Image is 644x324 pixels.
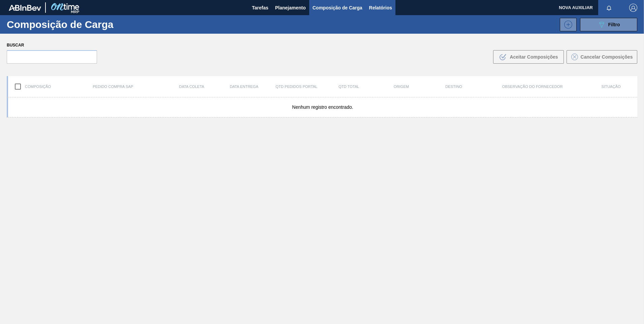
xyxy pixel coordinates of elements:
div: Data Entrega [218,85,270,89]
h1: Composição de Carga [7,21,118,28]
div: Composição [8,79,61,94]
span: Planejamento [275,4,306,12]
img: TNhmsLtSVTkK8tSr43FrP2fwEKptu5GPRR3wAAAABJRU5ErkJggg== [9,5,41,11]
div: Situação [585,85,637,89]
button: Aceitar Composições [493,50,564,64]
label: Buscar [7,40,97,50]
span: Aceitar Composições [510,54,558,60]
div: Origem [375,85,428,89]
div: Qtd Pedidos Portal [270,85,323,89]
span: Nenhum registro encontrado. [292,104,353,110]
div: Data coleta [165,85,218,89]
span: Relatórios [369,4,392,12]
img: Logout [629,4,637,12]
div: Qtd Total [323,85,375,89]
div: Nova Composição [556,18,577,31]
span: Cancelar Composições [581,54,633,60]
span: Tarefas [252,4,268,12]
span: Composição de Carga [313,4,362,12]
div: Observação do Fornecedor [480,85,585,89]
span: Filtro [608,22,620,27]
div: Destino [427,85,480,89]
button: Notificações [598,3,620,12]
button: Filtro [580,18,637,31]
button: Cancelar Composições [567,50,637,64]
div: Pedido Compra SAP [61,85,165,89]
